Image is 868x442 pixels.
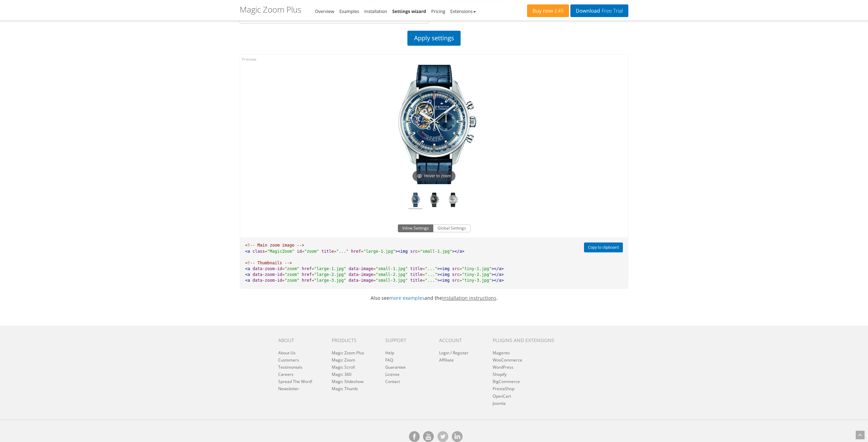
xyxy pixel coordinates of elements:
span: = [460,278,462,283]
span: ></a> [492,278,504,283]
a: installation instructions [442,295,496,301]
a: Magic Slideshow [332,379,363,384]
span: data-zoom-id [253,266,282,271]
span: = [460,266,462,271]
span: data-zoom-id [253,278,282,283]
span: = [312,278,314,283]
span: = [265,249,267,254]
span: = [460,272,462,277]
a: License [385,371,400,377]
button: Inline Settings [398,224,433,233]
a: Silver El Primero [446,193,460,209]
a: Testimonials [278,364,302,370]
span: = [302,249,304,254]
span: = [373,272,376,277]
span: "small-1.jpg" [420,249,452,254]
button: Copy to clipboard [584,242,623,252]
span: data-image [349,278,373,283]
span: "zoom" [285,266,299,271]
a: Guarantee [385,364,406,370]
span: Free Trial [600,8,623,14]
a: About Us [278,350,296,356]
span: ></a> [492,272,504,277]
a: Magic Toolbox on Facebook [409,431,420,442]
span: = [282,272,284,277]
a: Magic 360 [332,371,351,377]
a: Careers [278,371,294,377]
a: Extensions [450,8,476,14]
span: <a [245,272,250,277]
span: "..." [425,278,437,283]
span: "tiny-1.jpg" [462,266,492,271]
span: = [418,249,420,254]
span: ><img [395,249,408,254]
h6: Account [439,338,482,343]
span: ><img [437,278,450,283]
a: Contact [385,379,400,384]
a: Pricing [431,8,445,14]
span: title [321,249,334,254]
span: <a [245,266,250,271]
a: Help [385,350,394,356]
span: "large-1.jpg" [363,249,395,254]
span: <!-- Main zoom image --> [245,243,304,248]
span: title [410,266,422,271]
a: Spread The Word! [278,379,312,384]
span: ><img [437,266,450,271]
span: "large-1.jpg" [314,266,346,271]
span: src [452,278,460,283]
a: Magic Zoom Plus [332,350,364,356]
a: Magic Toolbox on [DOMAIN_NAME] [452,431,463,442]
a: Magic Toolbox's Twitter account [437,431,448,442]
span: "MagicZoom" [267,249,294,254]
span: = [312,272,314,277]
a: Magento [493,350,510,356]
span: "small-2.jpg" [376,272,408,277]
span: "large-3.jpg" [314,278,346,283]
span: <a [245,278,250,283]
span: class [253,249,265,254]
a: Black El Primero [427,193,441,209]
a: Examples [339,8,359,14]
a: PrestaShop [493,386,514,392]
span: = [373,278,376,283]
span: = [361,249,363,254]
span: = [422,266,425,271]
span: src [452,272,460,277]
span: href [351,249,361,254]
span: title [410,272,422,277]
a: Installation [364,8,387,14]
span: "tiny-3.jpg" [462,278,492,283]
a: Magic Thumb [332,386,358,392]
h1: Magic Zoom Plus [240,5,301,14]
span: href [302,278,312,283]
a: Apply settings [407,31,460,46]
a: OpenCart [493,393,511,399]
span: data-image [349,266,373,271]
span: £49 [553,8,564,14]
span: = [422,278,425,283]
span: "tiny-2.jpg" [462,272,492,277]
span: src [452,266,460,271]
span: <!-- Thumbnails --> [245,261,292,265]
a: Shopify [493,371,507,377]
a: BigCommerce [493,379,520,384]
a: Affiliate [439,357,454,363]
h6: Products [332,338,375,343]
span: ></a> [452,249,464,254]
a: Newsletter [278,386,299,392]
h6: About [278,338,321,343]
span: "..." [336,249,348,254]
span: data-zoom-id [253,272,282,277]
span: href [302,266,312,271]
span: src [410,249,418,254]
span: "zoom" [285,272,299,277]
span: "zoom" [285,278,299,283]
span: href [302,272,312,277]
span: = [373,266,376,271]
span: title [410,278,422,283]
a: Login / Register [439,350,468,356]
a: WooCommerce [493,357,522,363]
a: Overview [315,8,334,14]
a: WordPress [493,364,513,370]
